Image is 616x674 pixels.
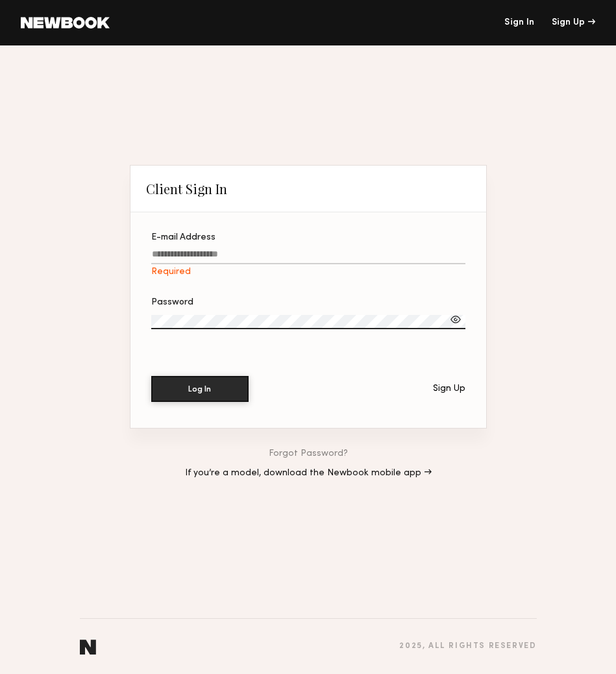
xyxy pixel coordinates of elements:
div: Sign Up [433,384,465,393]
a: Forgot Password? [269,449,348,458]
a: If you’re a model, download the Newbook mobile app → [185,469,432,478]
div: Client Sign In [146,181,227,197]
div: E-mail Address [151,233,465,242]
a: Sign In [504,18,534,27]
div: Sign Up [552,18,595,27]
input: E-mail AddressRequired [151,249,465,264]
div: 2025 , all rights reserved [399,642,536,651]
div: Password [151,298,465,307]
div: Required [151,267,465,277]
button: Log In [151,376,249,402]
input: Password [151,315,465,329]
